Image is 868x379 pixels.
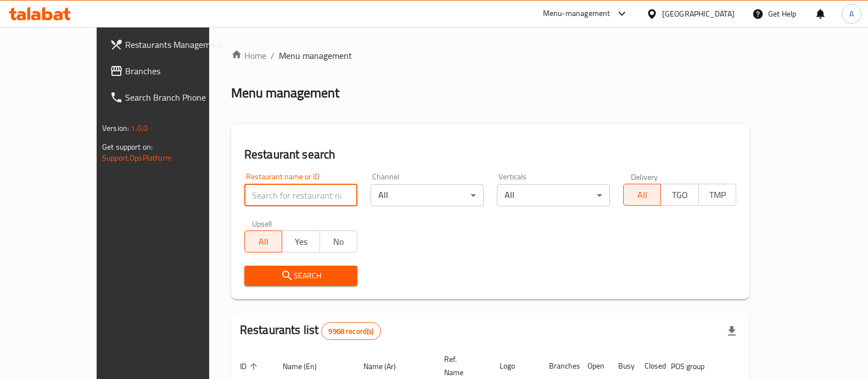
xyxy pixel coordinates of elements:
h2: Restaurants list [240,322,381,340]
span: ID [240,360,261,373]
span: Search Branch Phone [125,91,233,104]
a: Support.OpsPlatform [102,151,172,165]
button: Search [244,266,357,286]
span: Restaurants Management [125,38,233,51]
span: Name (Ar) [363,360,410,373]
span: Version: [102,121,129,135]
button: TGO [660,184,698,206]
span: Branches [125,64,233,78]
span: All [628,187,657,203]
span: Get support on: [102,140,153,154]
div: All [371,184,484,206]
button: All [623,184,661,206]
span: Yes [287,234,315,250]
div: Total records count [321,322,380,340]
div: Export file [719,318,745,344]
a: Restaurants Management [101,31,242,58]
span: 1.0.0 [131,121,148,135]
a: Search Branch Phone [101,84,242,111]
button: TMP [698,184,736,206]
a: Home [231,49,266,62]
div: [GEOGRAPHIC_DATA] [662,8,735,20]
span: Menu management [279,49,352,62]
div: All [497,184,610,206]
span: No [324,234,353,250]
input: Search for restaurant name or ID.. [244,184,357,206]
button: Yes [282,230,320,252]
h2: Restaurant search [244,146,736,163]
button: No [320,230,357,252]
span: 9968 record(s) [322,326,380,337]
div: Menu-management [543,7,611,20]
span: Search [253,269,349,283]
span: A [849,8,854,20]
span: All [249,234,278,250]
label: Upsell [252,219,272,227]
span: POS group [671,360,719,373]
span: Name (En) [283,360,331,373]
span: TMP [703,187,732,203]
label: Delivery [631,173,658,180]
span: TGO [665,187,694,203]
button: All [244,230,282,252]
li: / [271,49,275,62]
a: Branches [101,58,242,84]
h2: Menu management [231,84,339,102]
nav: breadcrumb [231,49,749,62]
span: Ref. Name [444,353,478,379]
